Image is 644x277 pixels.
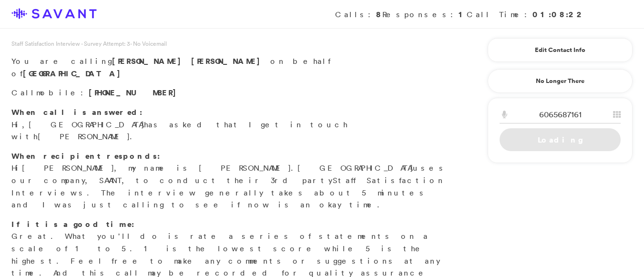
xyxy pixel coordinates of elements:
[500,42,621,58] a: Edit Contact Info
[11,40,167,48] span: Staff Satisfaction Interview - Survey Attempt: 3 - No Voicemail
[11,175,444,197] span: Staff Satisfaction Interview
[459,9,467,20] strong: 1
[11,107,143,117] strong: When call is answered:
[376,9,382,20] strong: 8
[532,9,585,20] strong: 01:08:22
[500,128,621,151] a: Loading
[191,56,265,66] span: [PERSON_NAME]
[22,163,114,173] span: [PERSON_NAME]
[488,69,633,93] a: No Longer There
[11,151,160,161] strong: When recipient responds:
[112,56,186,66] span: [PERSON_NAME]
[11,150,451,211] p: Hi , my name is [PERSON_NAME]. uses our company, SAVANT, to conduct their 3rd party s. The interv...
[29,120,144,129] span: [GEOGRAPHIC_DATA]
[11,106,451,143] p: Hi, has asked that I get in touch with .
[11,219,134,229] strong: If it is a good time:
[297,163,413,173] span: [GEOGRAPHIC_DATA]
[23,68,125,79] strong: [GEOGRAPHIC_DATA]
[89,87,181,98] span: [PHONE_NUMBER]
[36,88,81,97] span: mobile
[11,55,451,80] p: You are calling on behalf of
[11,87,451,99] p: Call :
[38,132,130,141] span: [PERSON_NAME]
